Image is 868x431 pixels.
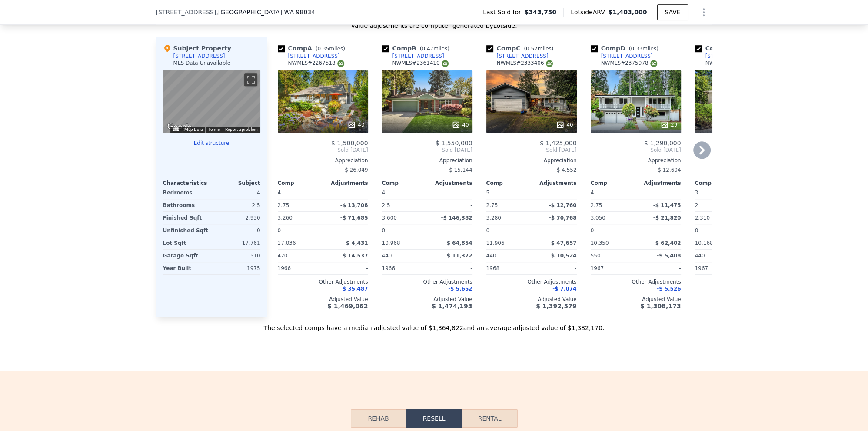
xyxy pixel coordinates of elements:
[591,278,681,285] div: Other Adjustments
[422,46,433,52] span: 0.47
[695,215,710,221] span: 2,310
[343,286,368,292] span: $ 35,487
[278,44,349,53] div: Comp A
[165,121,194,133] a: Open this area in Google Maps (opens a new window)
[340,215,368,221] span: -$ 71,685
[483,8,525,17] span: Last Sold for
[609,9,647,16] span: $1,403,000
[695,296,785,303] div: Adjusted Value
[486,278,577,285] div: Other Adjustments
[520,46,557,52] span: ( miles)
[278,278,368,285] div: Other Adjustments
[213,237,260,249] div: 17,761
[549,202,577,208] span: -$ 12,760
[625,46,662,52] span: ( miles)
[695,227,698,234] span: 0
[552,286,576,292] span: -$ 7,074
[448,286,472,292] span: -$ 5,652
[591,262,634,274] div: 1967
[705,53,757,60] div: [STREET_ADDRESS]
[486,199,530,211] div: 2.75
[323,180,368,187] div: Adjustments
[657,286,681,292] span: -$ 5,526
[555,167,576,173] span: -$ 4,552
[163,237,210,249] div: Lot Sqft
[278,190,281,196] span: 4
[163,262,210,274] div: Year Built
[638,262,681,274] div: -
[601,53,653,60] div: [STREET_ADDRESS]
[441,215,472,221] span: -$ 146,382
[416,46,453,52] span: ( miles)
[452,120,469,129] div: 40
[163,224,210,237] div: Unfinished Sqft
[657,4,688,20] button: SAVE
[278,215,293,221] span: 3,260
[447,167,472,173] span: -$ 15,144
[163,199,210,211] div: Bathrooms
[591,147,681,154] span: Sold [DATE]
[442,60,449,67] img: NWMLS Logo
[282,9,315,16] span: , WA 98034
[212,180,260,187] div: Subject
[591,157,681,164] div: Appreciation
[532,180,577,187] div: Adjustments
[601,60,657,67] div: NWMLS # 2375978
[429,262,472,274] div: -
[591,296,681,303] div: Adjusted Value
[653,202,681,208] span: -$ 11,475
[163,187,210,199] div: Bedrooms
[392,60,449,67] div: NWMLS # 2361410
[695,3,712,21] button: Show Options
[327,303,368,310] span: $ 1,469,062
[278,296,368,303] div: Adjusted Value
[486,157,577,164] div: Appreciation
[486,262,530,274] div: 1968
[497,53,549,60] div: [STREET_ADDRESS]
[325,262,368,274] div: -
[278,157,368,164] div: Appreciation
[318,46,329,52] span: 0.35
[392,53,444,60] div: [STREET_ADDRESS]
[337,60,344,67] img: NWMLS Logo
[347,120,364,129] div: 40
[382,227,386,234] span: 0
[331,140,368,147] span: $ 1,500,000
[325,224,368,237] div: -
[462,409,518,428] button: Rental
[382,262,426,274] div: 1966
[278,240,296,246] span: 17,036
[163,180,212,187] div: Characteristics
[288,53,340,60] div: [STREET_ADDRESS]
[163,212,210,224] div: Finished Sqft
[656,167,681,173] span: -$ 12,604
[695,44,765,53] div: Comp E
[427,180,472,187] div: Adjustments
[382,157,472,164] div: Appreciation
[556,120,573,129] div: 40
[486,53,549,60] a: [STREET_ADDRESS]
[653,215,681,221] span: -$ 21,820
[631,46,642,52] span: 0.33
[695,199,738,211] div: 2
[655,240,681,246] span: $ 62,402
[429,199,472,211] div: -
[278,147,368,154] span: Sold [DATE]
[278,227,281,234] span: 0
[429,224,472,237] div: -
[486,227,490,234] span: 0
[497,60,553,67] div: NWMLS # 2333406
[436,140,472,147] span: $ 1,550,000
[486,190,490,196] span: 5
[382,190,386,196] span: 4
[695,262,738,274] div: 1967
[346,240,368,246] span: $ 4,431
[591,253,601,259] span: 550
[340,202,368,208] span: -$ 13,708
[695,53,757,60] a: [STREET_ADDRESS]
[163,140,260,147] button: Edit structure
[591,180,636,187] div: Comp
[640,303,681,310] span: $ 1,308,173
[591,215,605,221] span: 3,050
[486,253,496,259] span: 440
